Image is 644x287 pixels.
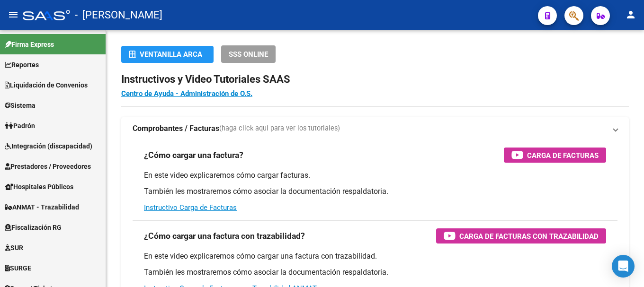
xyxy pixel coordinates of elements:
[144,170,606,181] p: En este video explicaremos cómo cargar facturas.
[121,70,629,88] h2: Instructivos y Video Tutoriales SAAS
[5,202,79,212] span: ANMAT - Trazabilidad
[144,186,606,197] p: También les mostraremos cómo asociar la documentación respaldatoria.
[436,228,606,244] button: Carga de Facturas con Trazabilidad
[5,39,54,50] span: Firma Express
[133,123,219,134] strong: Comprobantes / Facturas
[121,89,252,98] a: Centro de Ayuda - Administración de O.S.
[5,161,91,172] span: Prestadores / Proveedores
[5,222,62,233] span: Fiscalización RG
[5,141,92,151] span: Integración (discapacidad)
[144,203,237,212] a: Instructivo Carga de Facturas
[5,60,39,70] span: Reportes
[144,148,243,162] h3: ¿Cómo cargar una factura?
[504,148,606,163] button: Carga de Facturas
[5,182,73,192] span: Hospitales Públicos
[8,9,19,20] mat-icon: menu
[144,251,606,261] p: En este video explicaremos cómo cargar una factura con trazabilidad.
[121,46,214,63] button: Ventanilla ARCA
[527,149,599,161] span: Carga de Facturas
[5,263,31,273] span: SURGE
[144,267,606,278] p: También les mostraremos cómo asociar la documentación respaldatoria.
[5,80,88,90] span: Liquidación de Convenios
[612,255,635,278] div: Open Intercom Messenger
[5,100,36,111] span: Sistema
[5,121,35,131] span: Padrón
[219,123,340,134] span: (haga click aquí para ver los tutoriales)
[144,229,305,243] h3: ¿Cómo cargar una factura con trazabilidad?
[221,45,276,63] button: SSS ONLINE
[121,117,629,140] mat-expansion-panel-header: Comprobantes / Facturas(haga click aquí para ver los tutoriales)
[75,5,162,26] span: - [PERSON_NAME]
[459,230,599,242] span: Carga de Facturas con Trazabilidad
[625,9,636,20] mat-icon: person
[129,46,206,63] div: Ventanilla ARCA
[5,243,23,253] span: SUR
[229,50,268,59] span: SSS ONLINE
